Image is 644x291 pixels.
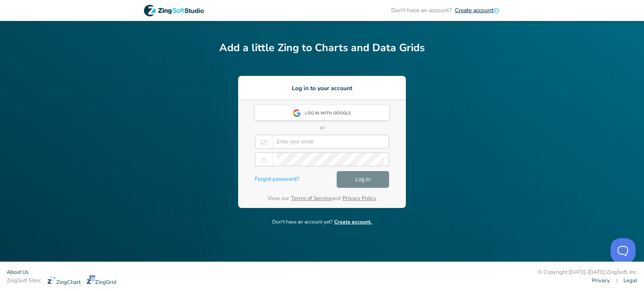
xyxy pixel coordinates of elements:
a: ZingChart [47,275,80,286]
span: | [616,277,618,285]
span: Log In [355,174,370,184]
input: Enter your email [277,135,384,148]
h2: Add a little Zing to Charts and Data Grids [219,40,425,56]
a: Privacy Policy [343,195,377,202]
a: About Us [7,268,29,276]
a: Terms of Service [291,195,332,202]
span: ZingSoft Sites: [7,277,42,285]
a: Privacy [592,277,610,285]
iframe: Toggle Customer Support [610,238,636,263]
h3: Log in to your account [238,84,406,93]
p: Don't have an account yet? [272,218,372,226]
a: Legal [623,277,637,285]
span: Create account [455,6,493,14]
p: View our and [255,195,389,203]
span: Create account. [334,218,372,225]
div: Log in with Google [305,106,356,121]
a: Forgot password? [255,175,299,184]
div: © Copyright [DATE]-[DATE] ZingSoft, Inc. [538,268,637,277]
p: or [255,124,389,131]
a: ZingGrid [87,275,117,286]
button: Log In [337,171,389,188]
